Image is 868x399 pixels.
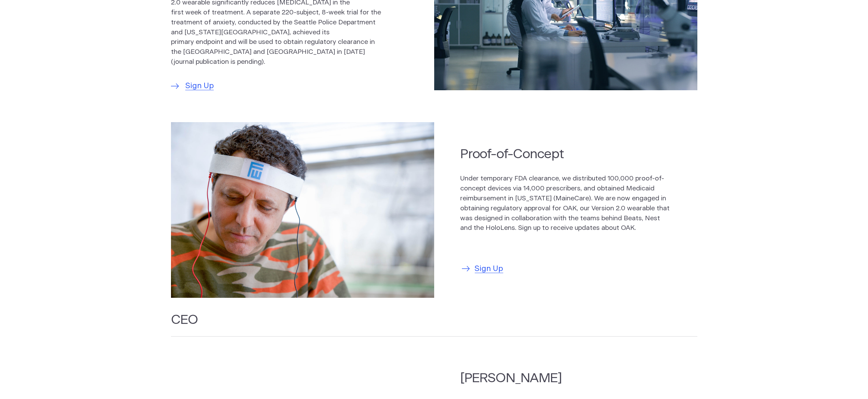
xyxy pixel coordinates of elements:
[460,369,636,387] h2: [PERSON_NAME]
[171,80,214,92] a: Sign Up
[460,263,503,275] a: Sign Up
[171,311,697,337] h2: CEO
[460,174,671,233] p: Under temporary FDA clearance, we distributed 100,000 proof-of-concept devices via 14,000 prescri...
[475,263,503,275] span: Sign Up
[460,145,671,163] h2: Proof-of-Concept
[185,80,214,92] span: Sign Up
